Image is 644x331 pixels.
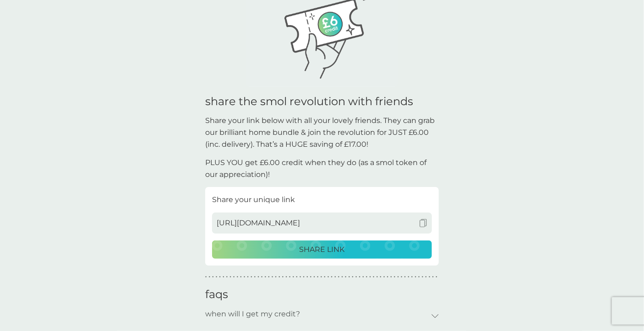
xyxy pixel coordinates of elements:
p: ● [296,275,298,279]
p: ● [373,275,375,279]
p: ● [282,275,284,279]
p: ● [362,275,364,279]
p: ● [404,275,406,279]
p: ● [366,275,368,279]
p: ● [338,275,340,279]
p: ● [233,275,235,279]
p: ● [327,275,329,279]
p: ● [387,275,389,279]
p: ● [251,275,252,279]
p: ● [313,275,315,279]
p: ● [209,275,211,279]
p: SHARE LINK [300,244,345,256]
p: ● [272,275,273,279]
p: ● [223,275,224,279]
p: ● [300,275,301,279]
p: ● [383,275,385,279]
p: ● [240,275,242,279]
p: ● [321,275,322,279]
p: ● [436,275,437,279]
p: ● [261,275,263,279]
p: ● [254,275,256,279]
img: copy to clipboard [419,219,427,227]
p: ● [285,275,287,279]
h2: faqs [205,288,439,304]
p: when will I get my credit? [205,304,300,325]
p: ● [293,275,295,279]
p: ● [278,275,280,279]
p: ● [324,275,326,279]
p: ● [341,275,343,279]
p: ● [244,275,246,279]
p: ● [408,275,409,279]
p: ● [352,275,354,279]
p: ● [257,275,259,279]
button: SHARE LINK [212,240,432,259]
p: ● [432,275,434,279]
p: ● [422,275,424,279]
p: ● [394,275,396,279]
p: ● [401,275,403,279]
p: ● [303,275,305,279]
p: ● [380,275,382,279]
p: ● [205,275,207,279]
p: ● [317,275,319,279]
p: ● [237,275,239,279]
p: ● [226,275,228,279]
p: ● [268,275,270,279]
p: ● [429,275,431,279]
p: PLUS YOU get £6.00 credit when they do (as a smol token of our appreciation)! [205,157,439,180]
p: ● [418,275,420,279]
p: ● [310,275,312,279]
p: ● [229,275,231,279]
p: ● [359,275,361,279]
p: Share your unique link [212,194,432,206]
p: ● [289,275,291,279]
p: ● [216,275,218,279]
p: ● [334,275,336,279]
p: ● [369,275,371,279]
p: ● [390,275,392,279]
p: ● [265,275,267,279]
p: ● [345,275,347,279]
p: ● [425,275,427,279]
p: ● [219,275,221,279]
p: ● [275,275,277,279]
p: Share your link below with all your lovely friends. They can grab our brilliant home bundle & joi... [205,115,439,150]
p: ● [349,275,350,279]
p: ● [331,275,333,279]
p: ● [306,275,308,279]
p: ● [212,275,214,279]
p: ● [377,275,378,279]
h1: share the smol revolution with friends [205,95,439,108]
p: ● [411,275,413,279]
p: ● [397,275,399,279]
span: [URL][DOMAIN_NAME] [217,217,300,229]
p: ● [355,275,357,279]
p: ● [247,275,249,279]
p: ● [415,275,417,279]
